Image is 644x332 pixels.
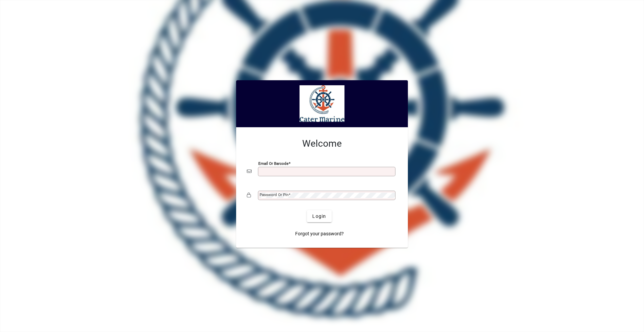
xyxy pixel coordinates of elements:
[295,230,344,237] span: Forgot your password?
[292,228,346,240] a: Forgot your password?
[258,161,288,166] mat-label: Email or Barcode
[307,210,331,222] button: Login
[260,192,288,197] mat-label: Password or Pin
[312,213,326,220] span: Login
[247,138,397,149] h2: Welcome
